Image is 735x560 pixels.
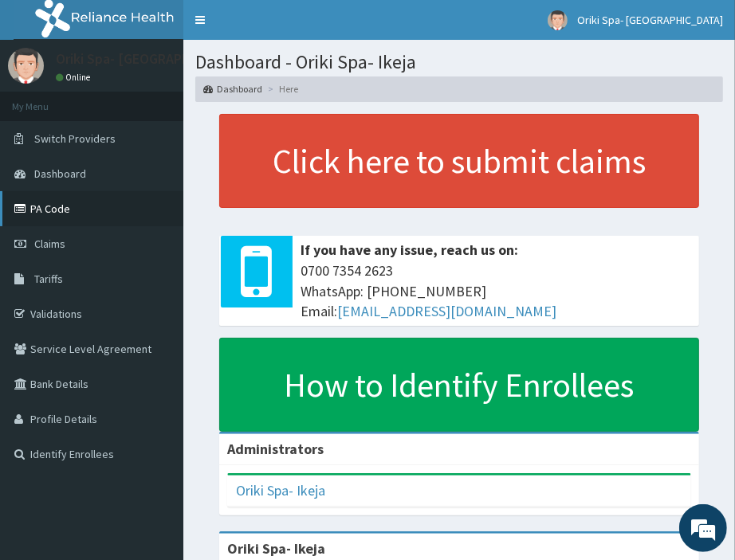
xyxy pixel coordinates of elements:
span: Oriki Spa- [GEOGRAPHIC_DATA] [577,13,723,27]
b: If you have any issue, reach us on: [301,241,518,259]
span: Tariffs [34,272,63,286]
p: Oriki Spa- [GEOGRAPHIC_DATA] [56,52,250,66]
a: Dashboard [203,82,262,96]
h1: Dashboard - Oriki Spa- Ikeja [195,52,723,72]
a: Online [56,72,94,83]
div: Chat with us now [83,89,268,110]
strong: Oriki Spa- Ikeja [227,539,325,558]
img: User Image [548,10,568,30]
a: Oriki Spa- Ikeja [236,481,325,499]
img: d_794563401_company_1708531726252_794563401 [29,80,65,119]
span: Claims [34,237,65,251]
span: We're online! [92,174,220,335]
span: Dashboard [34,166,86,181]
a: [EMAIL_ADDRESS][DOMAIN_NAME] [337,302,556,320]
div: Minimize live chat window [261,8,300,46]
li: Here [264,82,298,96]
img: User Image [8,48,44,84]
b: Administrators [227,440,324,458]
a: Click here to submit claims [219,114,699,208]
textarea: Type your message and hit 'Enter' [8,383,304,439]
span: Switch Providers [34,131,116,146]
span: 0700 7354 2623 WhatsApp: [PHONE_NUMBER] Email: [301,260,691,322]
a: How to Identify Enrollees [219,338,699,432]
